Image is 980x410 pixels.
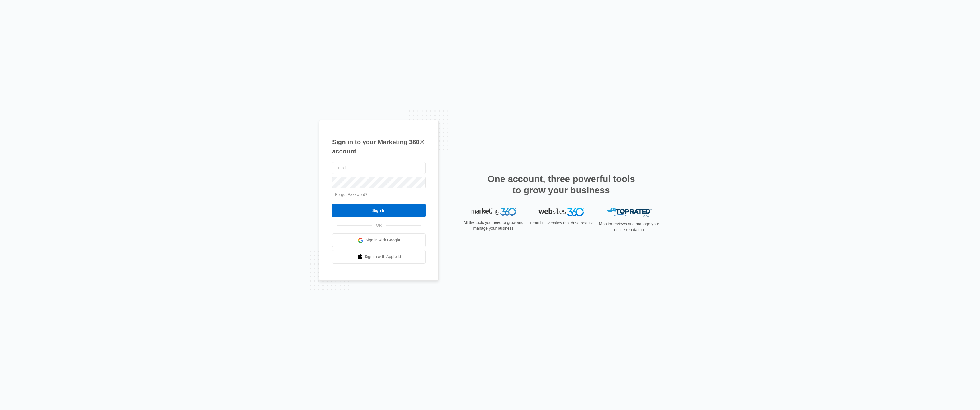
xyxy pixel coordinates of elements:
a: Sign in with Apple Id [332,250,426,264]
p: Monitor reviews and manage your online reputation [597,221,661,233]
img: Top Rated Local [606,208,652,217]
span: Sign in with Google [366,237,400,243]
span: OR [372,222,386,228]
h1: Sign in to your Marketing 360® account [332,137,426,156]
p: All the tools you need to grow and manage your business [462,220,525,231]
img: Websites 360 [538,208,584,216]
input: Sign In [332,204,426,217]
input: Email [332,162,426,174]
span: Sign in with Apple Id [365,254,401,260]
a: Sign in with Google [332,233,426,247]
p: Beautiful websites that drive results [529,220,593,226]
a: Forgot Password? [335,192,367,197]
h2: One account, three powerful tools to grow your business [486,173,637,196]
img: Marketing 360 [471,208,516,216]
